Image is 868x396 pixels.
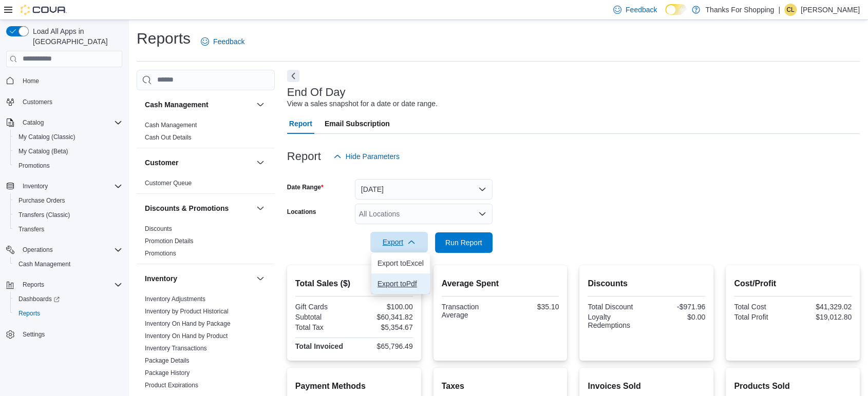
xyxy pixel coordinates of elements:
span: Catalog [23,118,44,127]
div: -$971.96 [649,303,705,311]
button: Promotions [10,159,126,173]
span: My Catalog (Classic) [18,133,76,141]
div: $60,341.82 [356,313,412,321]
button: Export toPdf [371,273,430,294]
div: Total Tax [295,323,352,331]
button: Export toExcel [371,253,430,273]
span: My Catalog (Beta) [18,147,68,155]
span: Transfers (Classic) [18,211,70,219]
h3: Customer [145,157,178,168]
span: Run Report [445,237,482,248]
a: Customers [18,96,56,108]
span: Catalog [18,116,122,129]
button: Catalog [2,115,126,130]
span: Package Details [145,357,190,365]
button: Discounts & Promotions [254,202,267,214]
strong: Total Invoiced [295,342,343,350]
span: Package History [145,369,190,377]
h3: End Of Day [287,86,346,98]
h3: Report [287,150,321,163]
button: Cash Management [10,257,126,271]
span: Email Subscription [325,113,390,134]
a: Cash Management [14,258,74,270]
button: Cash Management [145,100,252,110]
button: Discounts & Promotions [145,203,252,213]
span: Dark Mode [665,15,666,15]
h3: Inventory [145,273,177,284]
h2: Taxes [442,380,559,392]
div: Loyalty Redemptions [588,313,644,329]
span: Reports [18,309,40,318]
button: Customer [254,156,267,169]
div: View a sales snapshot for a date or date range. [287,98,438,109]
span: Promotions [14,160,122,172]
div: Total Cost [734,303,790,311]
span: Promotions [145,249,176,258]
h2: Products Sold [734,380,852,392]
button: Run Report [435,232,493,253]
p: | [778,4,780,16]
span: Settings [23,330,45,339]
a: Cash Out Details [145,134,192,141]
button: Export [370,232,428,252]
h2: Cost/Profit [734,278,852,290]
button: My Catalog (Classic) [10,130,126,144]
span: Discounts [145,225,172,233]
button: [DATE] [355,179,493,200]
a: My Catalog (Beta) [14,145,72,157]
span: Transfers (Classic) [14,209,122,221]
a: Customer Queue [145,180,192,187]
div: Discounts & Promotions [137,223,275,264]
a: Dashboards [14,293,64,305]
button: Transfers [10,222,126,236]
span: Inventory On Hand by Package [145,320,231,328]
span: Promotion Details [145,237,194,245]
a: Settings [18,328,49,341]
a: Inventory by Product Historical [145,308,229,315]
a: Transfers (Classic) [14,209,74,221]
button: Inventory [2,179,126,193]
span: My Catalog (Classic) [14,131,122,143]
span: Reports [23,281,44,289]
span: Operations [18,244,122,256]
button: Hide Parameters [329,146,404,167]
label: Locations [287,208,316,216]
nav: Complex example [6,69,122,369]
h2: Discounts [588,278,705,290]
span: Customers [23,98,52,106]
a: My Catalog (Classic) [14,131,80,143]
button: Open list of options [478,210,486,218]
button: Customers [2,94,126,109]
a: Discounts [145,225,172,232]
a: Promotions [145,250,176,257]
span: Load All Apps in [GEOGRAPHIC_DATA] [29,26,122,47]
span: Dashboards [14,293,122,305]
a: Home [18,75,43,87]
span: Customer Queue [145,179,192,187]
a: Inventory On Hand by Package [145,320,231,327]
span: Promotions [18,162,50,170]
span: Inventory On Hand by Product [145,332,228,340]
p: Thanks For Shopping [705,4,774,16]
span: Settings [18,328,122,341]
span: Home [23,77,39,85]
a: Product Expirations [145,382,198,389]
button: Operations [2,243,126,257]
span: Inventory [23,182,48,190]
a: Reports [14,307,44,320]
img: Cova [21,5,67,15]
span: Inventory Transactions [145,344,207,352]
button: Customer [145,157,252,168]
div: Transaction Average [442,303,498,319]
span: Hide Parameters [346,151,400,162]
div: Gift Cards [295,303,352,311]
span: Product Expirations [145,381,198,389]
span: Customers [18,95,122,108]
button: Transfers (Classic) [10,208,126,222]
div: Total Profit [734,313,790,321]
span: Home [18,74,122,87]
span: Cash Management [18,260,70,268]
span: Inventory Adjustments [145,295,205,303]
h2: Invoices Sold [588,380,705,392]
span: Cash Management [145,121,197,129]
